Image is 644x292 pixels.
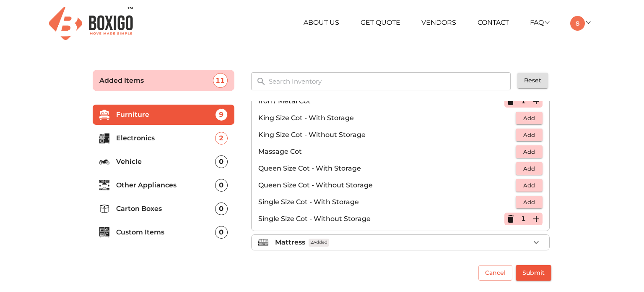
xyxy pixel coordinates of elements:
span: Add [520,147,538,157]
span: Reset [524,75,541,86]
span: Submit [522,268,545,278]
a: About Us [304,18,339,26]
span: Add [520,130,538,140]
p: King Size Cot - With Storage [258,113,516,123]
p: Iron / Metal Cot [258,96,504,106]
span: Add [520,197,538,207]
p: Custom Items [116,227,215,237]
p: Added Items [99,76,213,86]
button: Cancel [478,265,512,281]
span: Add [520,113,538,123]
p: Other Appliances [116,180,215,190]
p: Massage Cot [258,147,516,157]
div: 11 [213,73,228,88]
p: 1 [521,96,526,106]
div: 0 [215,203,228,215]
p: Single Size Cot - Without Storage [258,214,504,224]
div: 0 [215,155,228,168]
button: Add [516,162,543,175]
button: Add [516,145,543,158]
p: Carton Boxes [116,204,215,214]
button: Add Item [530,95,543,108]
button: Add Item [530,213,543,225]
button: Add [516,112,543,125]
button: Reset [517,73,548,88]
p: Queen Size Cot - With Storage [258,163,516,174]
button: Add [516,179,543,192]
div: 0 [215,179,228,192]
div: 9 [215,108,228,121]
p: Vehicle [116,157,215,167]
a: Vendors [421,18,456,26]
span: 2 Added [309,239,329,247]
p: Furniture [116,110,215,120]
a: Get Quote [361,18,400,26]
a: FAQ [530,18,549,26]
p: Single Size Cot - With Storage [258,197,516,207]
span: Add [520,181,538,190]
img: Boxigo [49,7,133,40]
button: Delete Item [504,95,517,108]
div: 2 [215,132,228,145]
input: Search Inventory [264,72,517,90]
span: Cancel [485,268,506,278]
p: Mattress [275,237,305,247]
img: mattress [258,237,268,247]
p: King Size Cot - Without Storage [258,130,516,140]
div: 0 [215,226,228,239]
p: Queen Size Cot - Without Storage [258,180,516,190]
p: 1 [521,214,526,224]
button: Delete Item [504,213,517,225]
button: Add [516,196,543,209]
span: Add [520,164,538,174]
button: Submit [516,265,551,281]
p: Electronics [116,133,215,143]
button: Add [516,129,543,142]
a: Contact [478,18,509,26]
